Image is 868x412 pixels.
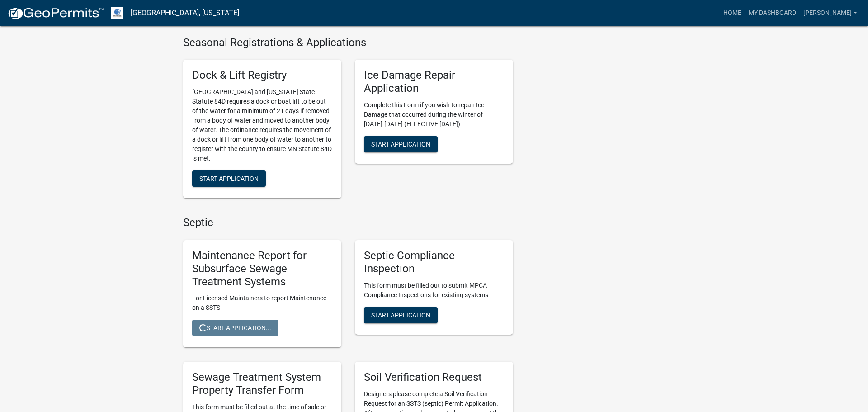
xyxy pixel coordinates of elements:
[364,307,438,323] button: Start Application
[364,69,504,95] h5: Ice Damage Repair Application
[192,249,332,288] h5: Maintenance Report for Subsurface Sewage Treatment Systems
[192,371,332,397] h5: Sewage Treatment System Property Transfer Form
[192,170,266,187] button: Start Application
[364,249,504,275] h5: Septic Compliance Inspection
[364,100,504,129] p: Complete this Form if you wish to repair Ice Damage that occurred during the winter of [DATE]-[DA...
[192,320,278,336] button: Start Application...
[192,87,332,163] p: [GEOGRAPHIC_DATA] and [US_STATE] State Statute 84D requires a dock or boat lift to be out of the ...
[199,324,271,331] span: Start Application...
[720,5,745,22] a: Home
[745,5,800,22] a: My Dashboard
[183,36,513,49] h4: Seasonal Registrations & Applications
[364,281,504,300] p: This form must be filled out to submit MPCA Compliance Inspections for existing systems
[364,136,438,152] button: Start Application
[111,7,123,19] img: Otter Tail County, Minnesota
[183,216,513,229] h4: Septic
[199,175,259,182] span: Start Application
[364,371,504,384] h5: Soil Verification Request
[371,311,430,318] span: Start Application
[192,69,332,82] h5: Dock & Lift Registry
[800,5,861,22] a: [PERSON_NAME]
[192,294,332,313] p: For Licensed Maintainers to report Maintenance on a SSTS
[371,141,430,148] span: Start Application
[131,5,239,21] a: [GEOGRAPHIC_DATA], [US_STATE]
